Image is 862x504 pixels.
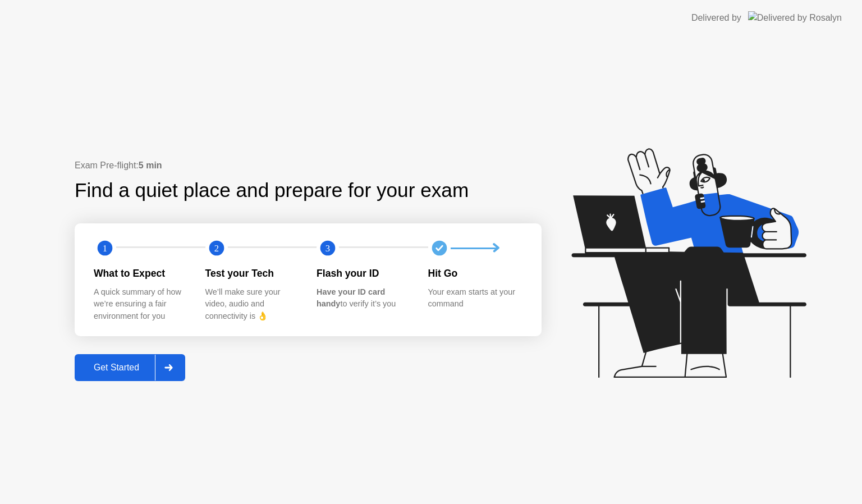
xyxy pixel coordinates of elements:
img: Delivered by Rosalyn [748,11,842,24]
b: 5 min [139,161,162,170]
div: We’ll make sure your video, audio and connectivity is 👌 [205,286,299,323]
text: 1 [103,243,107,254]
div: Find a quiet place and prepare for your exam [75,176,470,205]
div: What to Expect [94,266,187,281]
text: 3 [325,243,330,254]
div: Delivered by [691,11,741,25]
div: Get Started [78,363,155,373]
div: Flash your ID [317,266,410,281]
text: 2 [214,243,218,254]
div: Test your Tech [205,266,299,281]
b: Have your ID card handy [317,287,385,309]
div: A quick summary of how we’re ensuring a fair environment for you [94,286,187,323]
button: Get Started [75,354,185,381]
div: Your exam starts at your command [428,286,522,310]
div: Exam Pre-flight: [75,159,542,172]
div: to verify it’s you [317,286,410,310]
div: Hit Go [428,266,522,281]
